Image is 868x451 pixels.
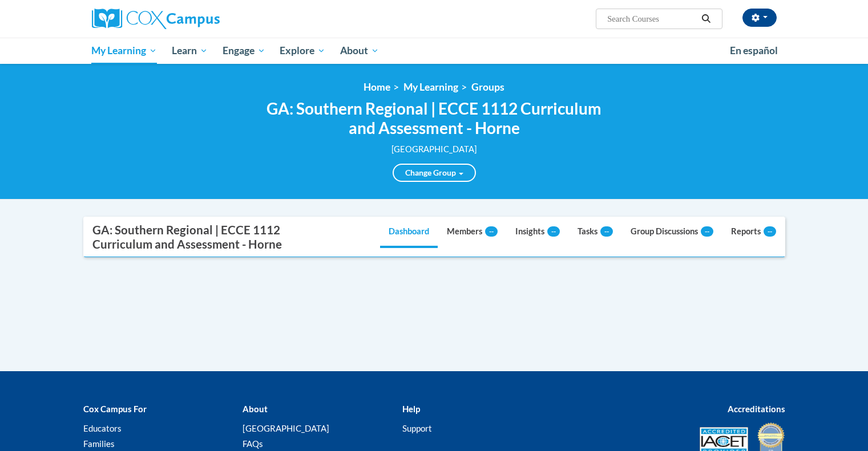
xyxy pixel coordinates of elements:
[722,39,785,63] a: En español
[701,226,713,237] span: --
[764,226,776,237] span: --
[83,423,122,433] a: Educators
[280,44,325,58] span: Explore
[403,81,458,93] a: My Learning
[471,81,504,93] a: Groups
[569,217,621,248] a: Tasks--
[380,217,438,248] a: Dashboard
[84,38,165,64] a: My Learning
[547,226,560,237] span: --
[215,38,273,64] a: Engage
[92,223,321,251] div: GA: Southern Regional | ECCE 1112 Curriculum and Assessment - Horne
[172,44,208,58] span: Learn
[83,404,147,414] b: Cox Campus For
[485,226,498,237] span: --
[622,217,722,248] a: Group Discussions--
[606,12,697,26] input: Search Courses
[333,38,386,64] a: About
[402,404,420,414] b: Help
[730,44,778,56] span: En español
[83,438,115,449] a: Families
[243,438,263,449] a: FAQs
[340,44,379,58] span: About
[507,217,568,248] a: Insights--
[742,9,777,27] button: Account Settings
[92,9,220,29] img: Cox Campus
[722,217,785,248] a: Reports--
[393,164,476,182] a: Change Group
[728,404,785,414] b: Accreditations
[263,99,605,137] h2: GA: Southern Regional | ECCE 1112 Curriculum and Assessment - Horne
[697,12,714,26] button: Search
[364,81,390,93] a: Home
[402,423,432,433] a: Support
[272,38,333,64] a: Explore
[243,423,329,433] a: [GEOGRAPHIC_DATA]
[223,44,265,58] span: Engage
[164,38,215,64] a: Learn
[600,226,613,237] span: --
[75,38,794,64] div: Main menu
[243,404,268,414] b: About
[263,143,605,156] div: [GEOGRAPHIC_DATA]
[91,44,157,58] span: My Learning
[438,217,506,248] a: Members--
